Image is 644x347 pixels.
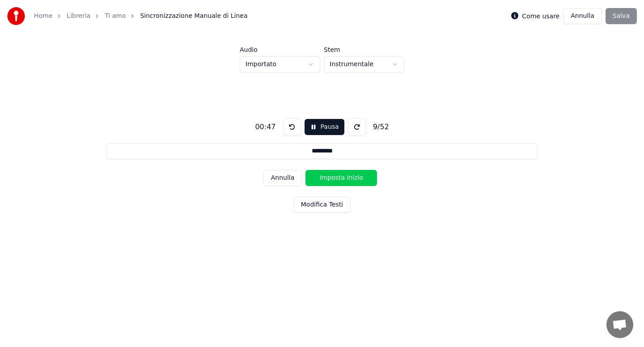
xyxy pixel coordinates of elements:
[563,8,602,24] button: Annulla
[7,7,25,25] img: youka
[105,12,126,21] a: Ti amo
[522,13,559,19] label: Come usare
[324,47,404,53] label: Stem
[606,311,633,338] a: Aprire la chat
[305,170,377,186] button: Imposta Inizio
[305,119,344,135] button: Pausa
[67,12,90,21] a: Libreria
[34,12,52,21] a: Home
[251,122,279,132] div: 00:47
[293,197,351,213] button: Modifica Testi
[140,12,247,21] span: Sincronizzazione Manuale di Linea
[240,47,320,53] label: Audio
[34,12,248,21] nav: breadcrumb
[369,122,393,132] div: 9 / 52
[263,170,302,186] button: Annulla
